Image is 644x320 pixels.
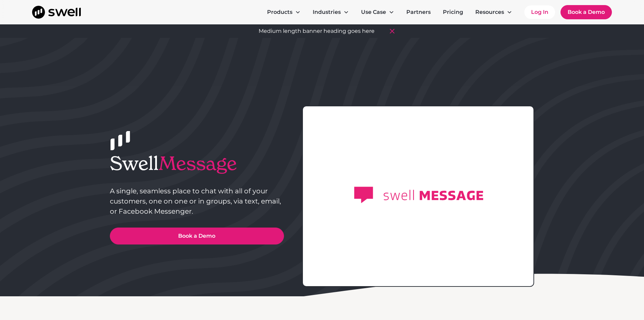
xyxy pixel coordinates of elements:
[110,228,284,244] a: Book a Demo
[267,8,292,16] div: Products
[401,5,436,19] a: Partners
[110,152,284,175] h1: Swell
[361,8,386,16] div: Use Case
[356,5,400,19] div: Use Case
[437,5,469,19] a: Pricing
[475,8,504,16] div: Resources
[470,5,518,19] div: Resources
[110,186,284,216] p: A single, seamless place to chat with all of your customers, one on one or in groups, via text, e...
[313,8,341,16] div: Industries
[32,6,81,19] a: home
[259,27,375,35] div: Medium length banner heading goes here
[524,5,555,19] a: Log In
[159,151,237,175] span: Message
[307,5,354,19] div: Industries
[262,5,306,19] div: Products
[560,5,612,19] a: Book a Demo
